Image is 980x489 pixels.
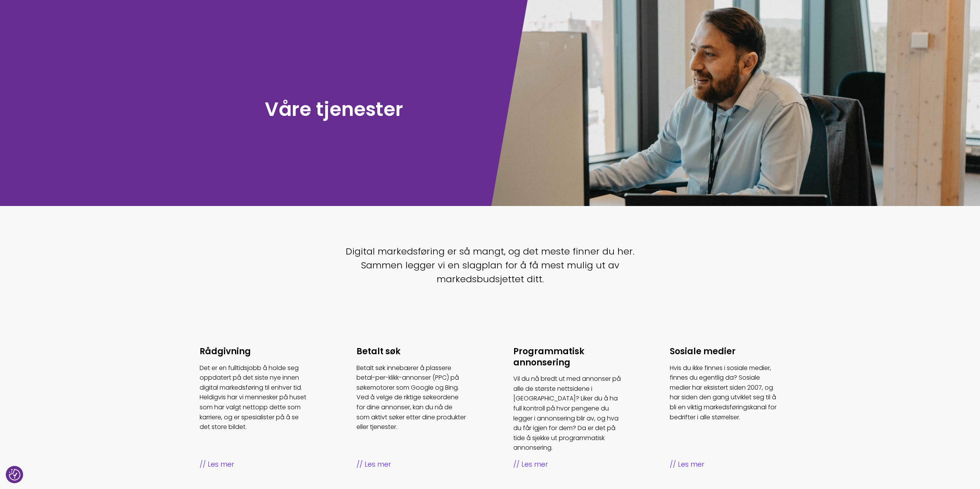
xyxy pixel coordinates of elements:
[338,244,642,286] p: Digital markedsføring er så mangt, og det meste finner du her. Sammen legger vi en slagplan for å...
[513,346,624,470] a: Programmatisk annonsering Vil du nå bredt ut med annonser på alle de største nettsidene i [GEOGRA...
[200,459,310,470] span: Les mer
[265,97,486,122] h1: Våre tjenester
[513,459,624,470] span: Les mer
[9,469,20,481] img: Revisit consent button
[356,346,467,357] h3: Betalt søk
[356,363,467,432] p: Betalt søk innebærer å plassere betal-per-klikk-annonser (PPC) på søkemotorer som Google og Bing....
[200,346,310,470] a: Rådgivning Det er en fulltidsjobb å holde seg oppdatert på det siste nye innen digital markedsfør...
[513,346,624,368] h3: Programmatisk annonsering
[356,459,467,470] span: Les mer
[513,374,624,453] p: Vil du nå bredt ut med annonser på alle de største nettsidene i [GEOGRAPHIC_DATA]? Liker du å ha ...
[670,346,780,470] a: Sosiale medier Hvis du ikke finnes i sosiale medier, finnes du egentlig da? Sosiale medier har ek...
[670,346,780,357] h3: Sosiale medier
[9,469,20,481] button: Samtykkepreferanser
[356,346,467,470] a: Betalt søk Betalt søk innebærer å plassere betal-per-klikk-annonser (PPC) på søkemotorer som Goog...
[200,346,310,357] h3: Rådgivning
[670,363,780,422] p: Hvis du ikke finnes i sosiale medier, finnes du egentlig da? Sosiale medier har eksistert siden 2...
[200,363,310,432] p: Det er en fulltidsjobb å holde seg oppdatert på det siste nye innen digital markedsføring til enh...
[670,459,780,470] span: Les mer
